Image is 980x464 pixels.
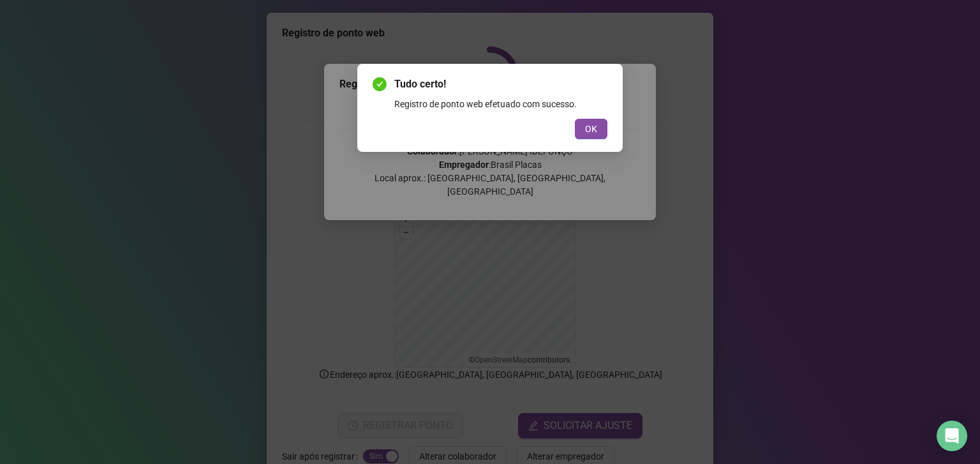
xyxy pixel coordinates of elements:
[394,97,607,111] div: Registro de ponto web efetuado com sucesso.
[373,77,387,91] span: check-circle
[937,421,967,451] div: Open Intercom Messenger
[394,77,607,92] span: Tudo certo!
[575,119,607,139] button: OK
[585,122,597,136] span: OK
